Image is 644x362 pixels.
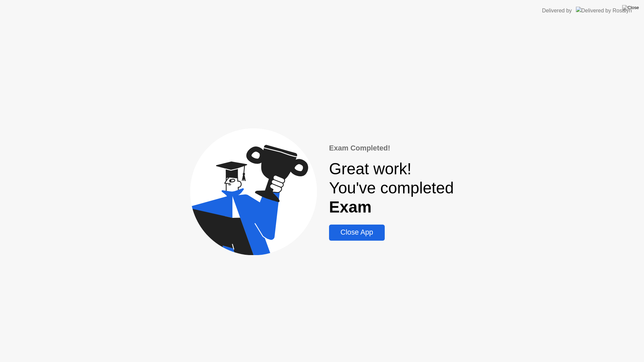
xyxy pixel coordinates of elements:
button: Close App [329,225,384,241]
div: Close App [331,228,382,237]
img: Close [622,5,639,10]
img: Delivered by Rosalyn [576,7,632,14]
div: Delivered by [542,7,572,15]
div: Exam Completed! [329,143,454,154]
b: Exam [329,198,372,216]
div: Great work! You've completed [329,159,454,217]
